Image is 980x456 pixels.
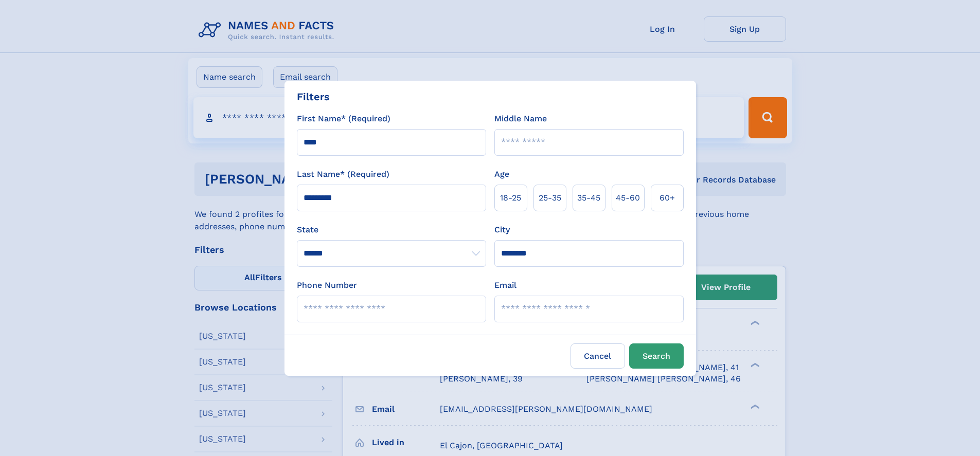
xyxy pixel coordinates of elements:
label: Cancel [571,343,625,369]
label: Phone Number [297,279,357,291]
label: Middle Name [494,113,547,125]
span: 45‑60 [616,192,640,204]
label: First Name* (Required) [297,113,390,125]
span: 35‑45 [577,192,600,204]
label: City [494,224,510,236]
label: Last Name* (Required) [297,168,389,180]
span: 25‑35 [539,192,561,204]
label: Email [494,279,516,291]
span: 60+ [660,192,675,204]
div: Filters [297,89,330,104]
label: Age [494,168,509,180]
label: State [297,224,486,236]
span: 18‑25 [500,192,521,204]
button: Search [629,343,684,369]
